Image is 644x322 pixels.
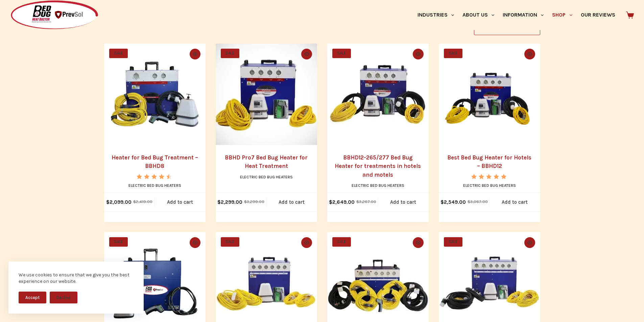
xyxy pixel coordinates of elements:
[240,175,293,179] a: Electric Bed Bug Heaters
[356,199,376,204] bdi: 3,267.00
[447,154,531,170] a: Best Bed Bug Heater for Hotels – BBHD12
[301,49,312,59] button: Quick view toggle
[352,183,404,188] a: Electric Bed Bug Heaters
[133,199,152,204] bdi: 2,419.00
[50,292,77,303] button: Decline
[217,199,242,205] bdi: 2,299.00
[463,183,516,188] a: Electric Bed Bug Heaters
[439,44,540,145] a: Best Bed Bug Heater for Hotels - BBHD12
[266,193,317,212] a: Add to cart: “BBHD Pro7 Bed Bug Heater for Heat Treatment”
[327,44,429,145] a: BBHD12-265/277 Bed Bug Heater for treatments in hotels and motels
[104,44,206,145] a: Heater for Bed Bug Treatment - BBHD8
[19,272,134,285] div: We use cookies to ensure that we give you the best experience on our website.
[413,49,424,59] button: Quick view toggle
[112,154,198,170] a: Heater for Bed Bug Treatment – BBHD8
[468,199,470,204] span: $
[19,292,46,303] button: Accept
[221,49,239,58] span: SALE
[471,174,507,179] div: Rated 5.00 out of 5
[440,199,444,205] span: $
[440,199,466,205] bdi: 2,549.00
[190,49,200,59] button: Quick view toggle
[524,49,535,59] button: Quick view toggle
[137,174,169,195] span: Rated out of 5
[106,199,110,205] span: $
[109,49,128,58] span: SALE
[217,199,221,205] span: $
[335,154,421,178] a: BBHD12-265/277 Bed Bug Heater for treatments in hotels and motels
[378,193,429,212] a: Add to cart: “BBHD12-265/277 Bed Bug Heater for treatments in hotels and motels”
[301,237,312,248] button: Quick view toggle
[133,199,136,204] span: $
[225,154,308,170] a: BBHD Pro7 Bed Bug Heater for Heat Treatment
[137,174,173,179] div: Rated 4.50 out of 5
[216,44,317,145] a: BBHD Pro7 Bed Bug Heater for Heat Treatment
[155,193,206,212] a: Add to cart: “Heater for Bed Bug Treatment - BBHD8”
[109,237,128,247] span: SALE
[471,174,507,195] span: Rated out of 5
[128,183,181,188] a: Electric Bed Bug Heaters
[329,199,355,205] bdi: 2,649.00
[332,237,351,247] span: SALE
[468,199,488,204] bdi: 3,067.00
[444,237,462,247] span: SALE
[332,49,351,58] span: SALE
[329,199,332,205] span: $
[244,199,264,204] bdi: 3,299.00
[413,237,424,248] button: Quick view toggle
[106,199,132,205] bdi: 2,099.00
[444,49,462,58] span: SALE
[221,237,239,247] span: SALE
[244,199,247,204] span: $
[5,3,26,23] button: Open LiveChat chat widget
[356,199,359,204] span: $
[524,237,535,248] button: Quick view toggle
[190,237,200,248] button: Quick view toggle
[490,193,540,212] a: Add to cart: “Best Bed Bug Heater for Hotels - BBHD12”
